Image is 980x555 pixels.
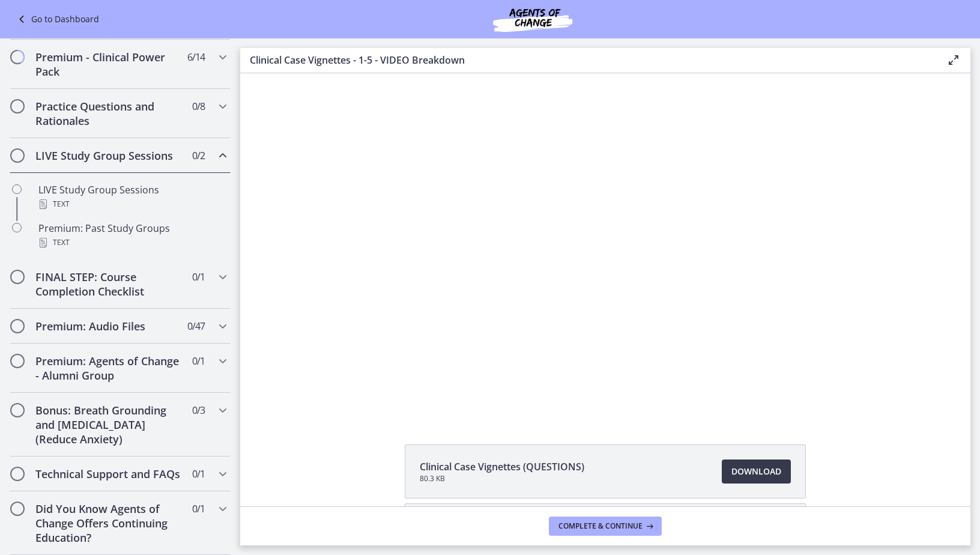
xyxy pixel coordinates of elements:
span: 0 / 1 [192,467,205,481]
span: 0 / 1 [192,270,205,284]
span: 0 / 47 [187,319,205,333]
h2: Premium - Clinical Power Pack [35,50,182,79]
span: Clinical Case Vignettes (QUESTIONS) [420,459,584,474]
span: 80.3 KB [420,474,584,484]
span: 6 / 14 [187,50,205,64]
div: Premium: Past Study Groups [38,221,226,250]
h2: Technical Support and FAQs [35,467,182,481]
h2: LIVE Study Group Sessions [35,148,182,163]
span: 0 / 1 [192,354,205,368]
span: 0 / 3 [192,403,205,417]
h2: Premium: Agents of Change - Alumni Group [35,354,182,383]
button: Complete & continue [549,517,662,536]
h2: Premium: Audio Files [35,319,182,333]
img: Agents of Change [461,5,605,34]
h2: Bonus: Breath Grounding and [MEDICAL_DATA] (Reduce Anxiety) [35,403,182,446]
span: Complete & continue [558,521,643,531]
div: Text [38,235,226,250]
a: Download [722,459,791,484]
h2: FINAL STEP: Course Completion Checklist [35,270,182,299]
span: 0 / 2 [192,148,205,163]
h2: Did You Know Agents of Change Offers Continuing Education? [35,502,182,545]
div: LIVE Study Group Sessions [38,183,226,211]
h3: Clinical Case Vignettes - 1-5 - VIDEO Breakdown [250,53,927,67]
div: Text [38,197,226,211]
span: 0 / 1 [192,502,205,516]
iframe: Video Lesson [240,73,970,417]
span: Download [731,464,781,479]
span: 0 / 8 [192,99,205,114]
a: Go to Dashboard [14,12,99,26]
h2: Practice Questions and Rationales [35,99,182,128]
